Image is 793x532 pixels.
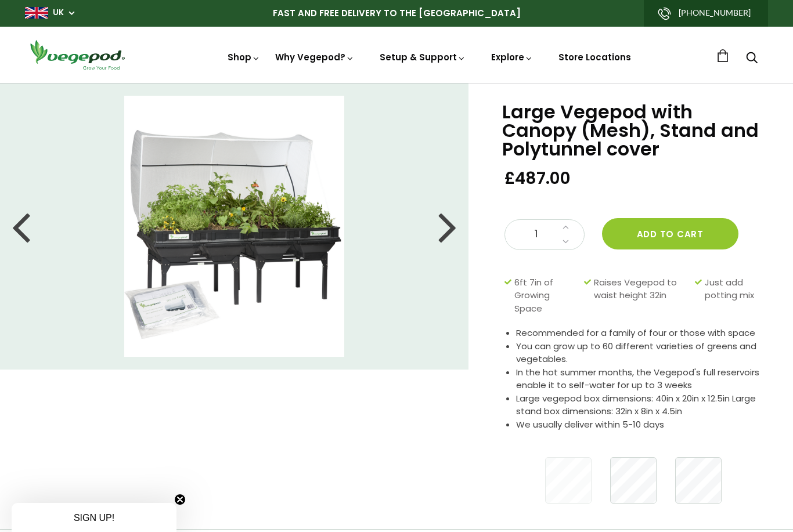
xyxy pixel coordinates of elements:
[517,227,556,242] span: 1
[602,218,738,249] button: Add to cart
[504,168,571,189] span: £487.00
[705,276,758,316] span: Just add potting mix
[380,51,466,63] a: Setup & Support
[516,327,764,340] li: Recommended for a family of four or those with space
[275,51,354,63] a: Why Vegepod?
[502,103,764,158] h1: Large Vegepod with Canopy (Mesh), Stand and Polytunnel cover
[25,38,129,71] img: Vegepod
[516,418,764,432] li: We usually deliver within 5-10 days
[491,51,533,63] a: Explore
[594,276,690,316] span: Raises Vegepod to waist height 32in
[514,276,578,316] span: 6ft 7in of Growing Space
[53,7,64,19] a: UK
[516,340,764,366] li: You can grow up to 60 different varieties of greens and vegetables.
[558,51,631,63] a: Store Locations
[746,53,758,65] a: Search
[516,392,764,418] li: Large vegepod box dimensions: 40in x 20in x 12.5in Large stand box dimensions: 32in x 8in x 4.5in
[559,234,572,249] a: Decrease quantity by 1
[124,96,344,357] img: Large Vegepod with Canopy (Mesh), Stand and Polytunnel cover
[559,220,572,235] a: Increase quantity by 1
[228,51,260,63] a: Shop
[516,366,764,392] li: In the hot summer months, the Vegepod's full reservoirs enable it to self-water for up to 3 weeks
[25,7,48,19] img: gb_large.png
[12,503,176,532] div: SIGN UP!Close teaser
[174,494,186,505] button: Close teaser
[74,513,114,523] span: SIGN UP!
